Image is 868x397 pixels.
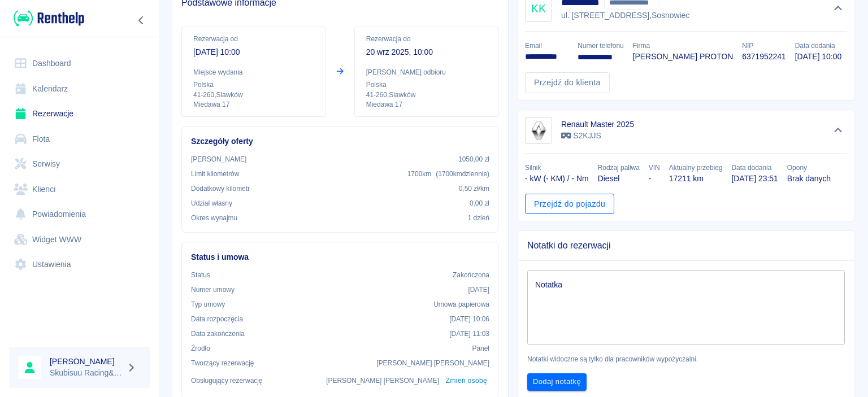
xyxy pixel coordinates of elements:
[191,154,246,164] p: [PERSON_NAME]
[9,76,150,102] a: Kalendarz
[458,154,489,164] p: 1050,00 zł
[191,376,263,386] p: Obsługujący rezerwację
[449,314,489,324] p: [DATE] 10:06
[795,51,841,63] p: [DATE] 10:00
[9,227,150,252] a: Widget WWW
[444,373,489,389] button: Zmień osobę
[525,163,589,173] p: Silnik
[376,358,489,368] p: [PERSON_NAME] [PERSON_NAME]
[366,80,487,90] p: Polska
[527,119,550,142] img: Image
[829,1,848,16] button: Ukryj szczegóły
[453,270,489,280] p: Zakończona
[9,51,150,76] a: Dashboard
[191,184,250,194] p: Dodatkowy kilometr
[527,354,845,364] p: Notatki widoczne są tylko dla pracowników wypożyczalni.
[9,252,150,277] a: Ustawienia
[468,285,489,295] p: [DATE]
[9,101,150,126] a: Rezerwacje
[561,130,634,142] p: S2KJJS
[633,41,734,51] p: Firma
[193,46,314,58] p: [DATE] 10:00
[561,119,634,130] h6: Renault Master 2025
[133,13,150,28] button: Zwiń nawigację
[527,373,587,391] button: Dodaj notatkę
[193,90,314,100] p: 41-260 , Slawków
[191,198,232,208] p: Udział własny
[561,10,689,21] p: ul. [STREET_ADDRESS] , Sosnowiec
[787,163,831,173] p: Opony
[191,358,254,368] p: Tworzący rezerwację
[578,41,623,51] p: Numer telefonu
[14,9,84,28] img: Renthelp logo
[795,41,841,51] p: Data dodania
[326,376,439,386] p: [PERSON_NAME] [PERSON_NAME]
[829,123,848,138] button: Ukryj szczegóły
[193,34,314,44] p: Rezerwacja od
[525,41,568,51] p: Email
[193,67,314,77] p: Miejsce wydania
[191,251,489,263] h6: Status i umowa
[9,126,150,152] a: Flota
[193,100,314,110] p: Miedawa 17
[731,163,778,173] p: Data dodania
[525,173,589,185] p: - kW (- KM) / - Nm
[598,173,640,185] p: Diesel
[472,343,490,354] p: Panel
[649,163,660,173] p: VIN
[470,198,489,208] p: 0,00 zł
[9,151,150,177] a: Serwisy
[787,173,831,185] p: Brak danych
[9,177,150,202] a: Klienci
[407,169,489,179] p: 1700 km
[9,202,150,227] a: Powiadomienia
[366,67,487,77] p: [PERSON_NAME] odbioru
[191,314,243,324] p: Data rozpoczęcia
[436,170,489,178] span: ( 1700 km dziennie )
[468,213,489,223] p: 1 dzień
[366,100,487,110] p: Miedawa 17
[742,51,785,63] p: 6371952241
[669,173,723,185] p: 17211 km
[191,343,210,354] p: Żrodło
[527,240,845,251] span: Notatki do rezerwacji
[193,80,314,90] p: Polska
[731,173,778,185] p: [DATE] 23:51
[669,163,723,173] p: Aktualny przebieg
[433,299,489,309] p: Umowa papierowa
[598,163,640,173] p: Rodzaj paliwa
[633,51,734,63] p: [PERSON_NAME] PROTON
[191,299,225,309] p: Typ umowy
[191,329,245,339] p: Data zakończenia
[649,173,660,185] p: -
[9,9,84,28] a: Renthelp logo
[366,46,487,58] p: 20 wrz 2025, 10:00
[525,72,610,93] a: Przejdź do klienta
[366,34,487,44] p: Rezerwacja do
[191,169,239,179] p: Limit kilometrów
[525,194,614,215] a: Przejdź do pojazdu
[191,136,489,147] h6: Szczegóły oferty
[191,285,235,295] p: Numer umowy
[50,367,122,379] p: Skubisuu Racing&Rent
[742,41,785,51] p: NIP
[50,356,122,367] h6: [PERSON_NAME]
[449,329,489,339] p: [DATE] 11:03
[191,270,210,280] p: Status
[366,90,487,100] p: 41-260 , Slawków
[191,213,237,223] p: Okres wynajmu
[459,184,489,194] p: 0,50 zł /km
